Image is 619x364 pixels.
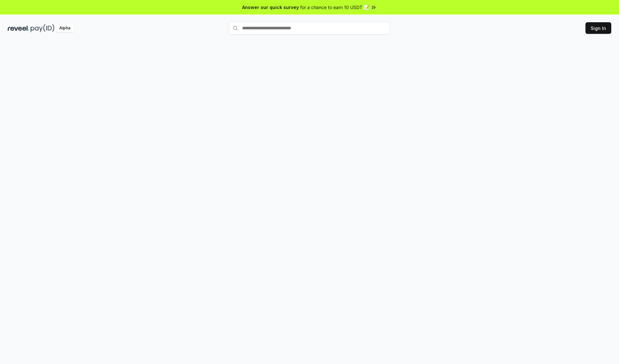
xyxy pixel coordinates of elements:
button: Sign In [585,22,611,34]
div: Alpha [56,24,74,32]
img: pay_id [31,24,54,32]
span: Answer our quick survey [242,4,299,11]
span: for a chance to earn 10 USDT 📝 [300,4,369,11]
img: reveel_dark [8,24,29,32]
